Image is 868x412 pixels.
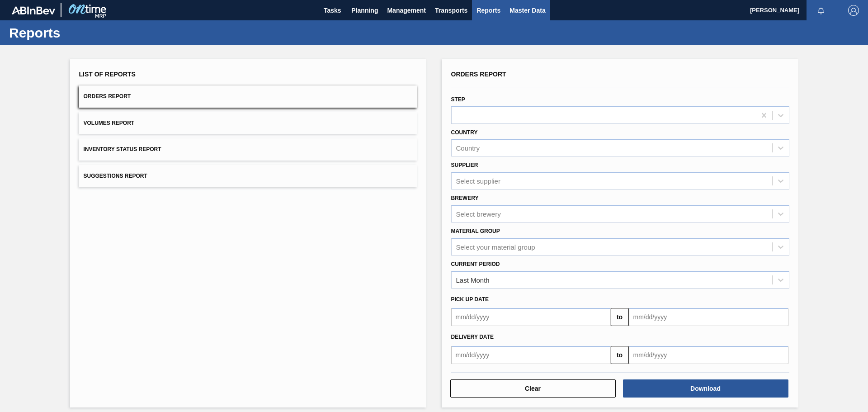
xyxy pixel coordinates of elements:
span: Suggestions Report [84,173,147,179]
div: Select your material group [456,243,535,251]
button: Notifications [807,4,835,17]
span: Orders Report [451,71,506,78]
button: Download [623,379,788,398]
button: to [611,346,629,364]
span: Reports [476,5,500,16]
button: Volumes Report [79,112,417,134]
button: Inventory Status Report [79,138,417,161]
span: Transports [435,5,467,16]
label: Supplier [451,162,478,168]
span: Orders Report [84,93,131,99]
span: Inventory Status Report [84,146,161,152]
label: Material Group [451,228,500,234]
button: to [611,308,629,326]
label: Step [451,96,465,103]
button: Clear [450,379,616,398]
span: Master Data [509,5,545,16]
input: mm/dd/yyyy [451,346,611,364]
div: Country [456,144,480,152]
button: Suggestions Report [79,165,417,187]
div: Last Month [456,276,490,284]
img: Logout [848,5,859,16]
div: Select supplier [456,177,500,185]
label: Brewery [451,195,479,201]
div: Select brewery [456,210,501,218]
input: mm/dd/yyyy [629,308,788,326]
span: Delivery Date [451,334,494,340]
input: mm/dd/yyyy [451,308,611,326]
span: Volumes Report [84,120,135,126]
label: Country [451,129,478,136]
img: TNhmsLtSVTkK8tSr43FrP2fwEKptu5GPRR3wAAAABJRU5ErkJggg== [12,6,55,14]
span: Tasks [322,5,342,16]
span: Pick up Date [451,296,489,303]
span: List of Reports [79,71,136,78]
span: Planning [351,5,378,16]
span: Management [387,5,426,16]
button: Orders Report [79,85,417,108]
h1: Reports [9,28,170,38]
input: mm/dd/yyyy [629,346,788,364]
label: Current Period [451,261,500,267]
